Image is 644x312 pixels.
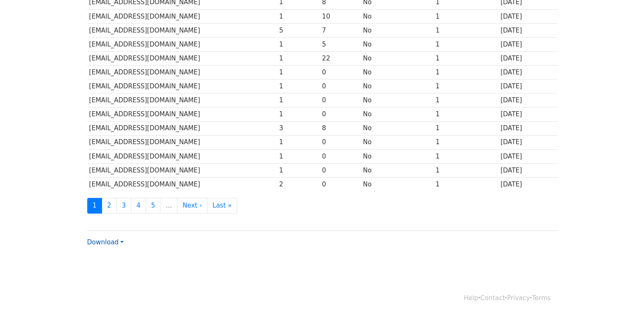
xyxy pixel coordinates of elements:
td: No [361,107,433,121]
td: [EMAIL_ADDRESS][DOMAIN_NAME] [87,177,277,191]
td: 0 [320,79,361,93]
td: 0 [320,66,361,79]
td: 1 [277,66,320,79]
td: 0 [320,163,361,177]
td: 1 [277,93,320,107]
td: 1 [277,135,320,149]
a: 1 [87,198,102,213]
td: 1 [434,66,498,79]
a: Last » [207,198,237,213]
td: 1 [277,79,320,93]
td: 1 [277,163,320,177]
td: 1 [434,37,498,51]
a: 5 [146,198,161,213]
td: 1 [277,107,320,121]
td: [EMAIL_ADDRESS][DOMAIN_NAME] [87,9,277,23]
td: [EMAIL_ADDRESS][DOMAIN_NAME] [87,121,277,135]
td: No [361,177,433,191]
td: 1 [277,52,320,66]
td: 0 [320,93,361,107]
td: [EMAIL_ADDRESS][DOMAIN_NAME] [87,163,277,177]
a: Next › [177,198,207,213]
td: [EMAIL_ADDRESS][DOMAIN_NAME] [87,93,277,107]
a: 3 [116,198,132,213]
td: [DATE] [498,149,557,163]
a: 4 [131,198,146,213]
td: [DATE] [498,66,557,79]
td: 0 [320,177,361,191]
td: No [361,37,433,51]
td: 1 [434,9,498,23]
td: 0 [320,135,361,149]
a: Terms [532,294,550,302]
td: 1 [277,149,320,163]
td: 1 [277,37,320,51]
td: 1 [434,79,498,93]
td: 8 [320,121,361,135]
a: 2 [102,198,117,213]
td: No [361,163,433,177]
td: 0 [320,149,361,163]
td: 10 [320,9,361,23]
td: 3 [277,121,320,135]
td: No [361,121,433,135]
td: [EMAIL_ADDRESS][DOMAIN_NAME] [87,66,277,79]
td: [DATE] [498,177,557,191]
td: 1 [434,177,498,191]
td: 7 [320,23,361,37]
td: 1 [434,93,498,107]
a: Privacy [507,294,530,302]
td: 2 [277,177,320,191]
td: No [361,135,433,149]
td: 5 [277,23,320,37]
td: 1 [434,135,498,149]
td: 22 [320,52,361,66]
td: 1 [277,9,320,23]
iframe: Chat Widget [602,271,644,312]
td: [DATE] [498,23,557,37]
a: Help [464,294,478,302]
a: Download [87,238,124,246]
td: [EMAIL_ADDRESS][DOMAIN_NAME] [87,23,277,37]
td: No [361,9,433,23]
td: 1 [434,121,498,135]
td: [DATE] [498,93,557,107]
td: 0 [320,107,361,121]
a: Contact [480,294,505,302]
td: 1 [434,149,498,163]
td: 1 [434,163,498,177]
td: 1 [434,52,498,66]
td: No [361,52,433,66]
td: [EMAIL_ADDRESS][DOMAIN_NAME] [87,79,277,93]
td: [EMAIL_ADDRESS][DOMAIN_NAME] [87,135,277,149]
td: No [361,149,433,163]
td: [DATE] [498,79,557,93]
td: [DATE] [498,121,557,135]
td: [EMAIL_ADDRESS][DOMAIN_NAME] [87,107,277,121]
td: No [361,93,433,107]
td: [DATE] [498,37,557,51]
td: 1 [434,107,498,121]
td: No [361,23,433,37]
td: No [361,66,433,79]
td: 5 [320,37,361,51]
td: No [361,79,433,93]
td: [DATE] [498,52,557,66]
td: [EMAIL_ADDRESS][DOMAIN_NAME] [87,37,277,51]
td: [EMAIL_ADDRESS][DOMAIN_NAME] [87,52,277,66]
td: 1 [434,23,498,37]
td: [DATE] [498,107,557,121]
td: [EMAIL_ADDRESS][DOMAIN_NAME] [87,149,277,163]
td: [DATE] [498,9,557,23]
td: [DATE] [498,163,557,177]
td: [DATE] [498,135,557,149]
